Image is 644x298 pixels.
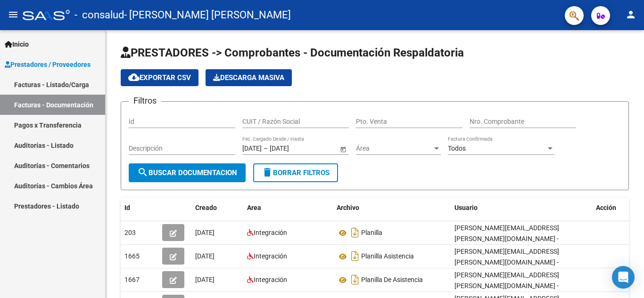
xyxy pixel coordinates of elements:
[121,198,158,218] datatable-header-cell: Id
[270,145,316,153] input: Fecha fin
[361,276,423,284] span: Planilla De Asistencia
[337,204,359,211] span: Archivo
[596,204,616,211] span: Acción
[243,198,333,218] datatable-header-cell: Area
[349,225,361,240] i: Descargar documento
[5,59,91,70] span: Prestadores / Proveedores
[5,39,29,49] span: Inicio
[242,145,262,153] input: Fecha inicio
[195,252,215,260] span: [DATE]
[124,276,140,283] span: 1667
[612,266,635,289] div: Open Intercom Messenger
[349,249,361,264] i: Descargar documento
[124,252,140,260] span: 1665
[254,252,287,260] span: Integración
[121,69,198,86] button: Exportar CSV
[124,204,130,211] span: Id
[128,73,191,82] span: Exportar CSV
[454,224,584,264] span: [PERSON_NAME][EMAIL_ADDRESS][PERSON_NAME][DOMAIN_NAME] - [PERSON_NAME] [PERSON_NAME]/ remises Mis...
[206,69,292,86] button: Descarga Masiva
[129,163,246,182] button: Buscar Documentacion
[206,69,292,86] app-download-masive: Descarga masiva de comprobantes (adjuntos)
[592,198,639,218] datatable-header-cell: Acción
[262,167,273,178] mat-icon: delete
[451,198,592,218] datatable-header-cell: Usuario
[213,73,284,82] span: Descarga Masiva
[356,145,432,153] span: Área
[454,204,478,211] span: Usuario
[247,204,261,211] span: Area
[195,276,215,283] span: [DATE]
[361,229,382,237] span: Planilla
[128,72,140,83] mat-icon: cloud_download
[625,9,636,20] mat-icon: person
[254,229,287,236] span: Integración
[349,272,361,287] i: Descargar documento
[137,169,237,177] span: Buscar Documentacion
[74,5,124,25] span: - consalud
[191,198,243,218] datatable-header-cell: Creado
[254,276,287,283] span: Integración
[195,204,217,211] span: Creado
[137,167,149,178] mat-icon: search
[121,46,464,59] span: PRESTADORES -> Comprobantes - Documentación Respaldatoria
[264,145,268,153] span: –
[8,9,19,20] mat-icon: menu
[448,145,466,152] span: Todos
[338,144,348,154] button: Open calendar
[361,253,414,260] span: Planilla Asistencia
[124,5,291,25] span: - [PERSON_NAME] [PERSON_NAME]
[333,198,451,218] datatable-header-cell: Archivo
[454,248,584,287] span: [PERSON_NAME][EMAIL_ADDRESS][PERSON_NAME][DOMAIN_NAME] - [PERSON_NAME] [PERSON_NAME]/ remises Mis...
[262,169,330,177] span: Borrar Filtros
[124,229,136,236] span: 203
[129,94,161,107] h3: Filtros
[195,229,215,236] span: [DATE]
[253,163,338,182] button: Borrar Filtros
